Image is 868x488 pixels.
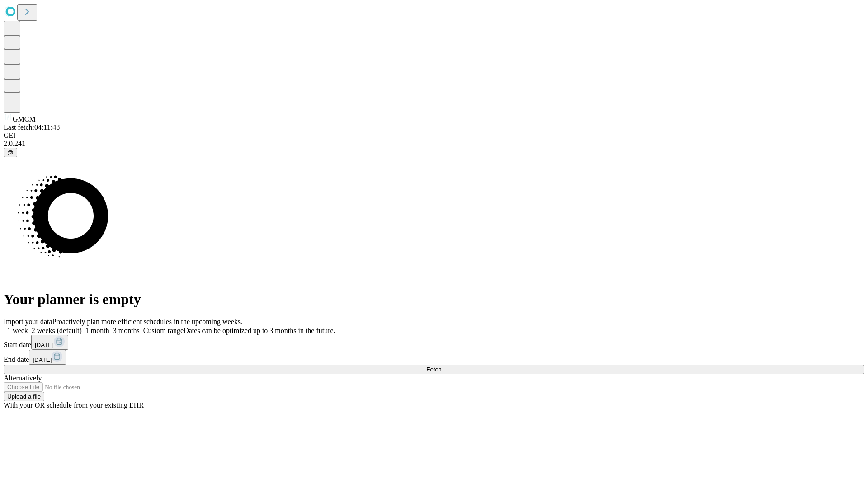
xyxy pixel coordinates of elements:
[4,123,60,131] span: Last fetch: 04:11:48
[4,392,44,401] button: Upload a file
[13,115,36,123] span: GMCM
[29,350,66,365] button: [DATE]
[4,318,52,325] span: Import your data
[52,318,242,325] span: Proactively plan more efficient schedules in the upcoming weeks.
[31,335,68,350] button: [DATE]
[113,327,140,334] span: 3 months
[4,401,144,409] span: With your OR schedule from your existing EHR
[426,366,441,373] span: Fetch
[184,327,335,334] span: Dates can be optimized up to 3 months in the future.
[33,357,52,363] span: [DATE]
[32,327,82,334] span: 2 weeks (default)
[4,291,864,308] h1: Your planner is empty
[4,374,42,382] span: Alternatively
[4,335,864,350] div: Start date
[4,365,864,374] button: Fetch
[4,140,864,148] div: 2.0.241
[35,342,54,348] span: [DATE]
[4,131,864,140] div: GEI
[4,148,17,157] button: @
[7,149,14,156] span: @
[143,327,184,334] span: Custom range
[7,327,28,334] span: 1 week
[85,327,109,334] span: 1 month
[4,350,864,365] div: End date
